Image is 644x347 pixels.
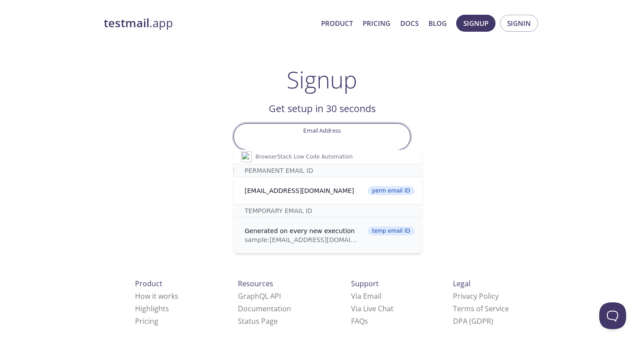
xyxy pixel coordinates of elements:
span: s [364,316,368,326]
span: Support [351,279,379,288]
a: Via Email [351,291,381,301]
a: Pricing [363,17,390,29]
span: Product [135,279,162,288]
h1: Signup [287,66,357,93]
a: Status Page [238,316,278,326]
span: Signin [507,17,531,29]
iframe: Help Scout Beacon - Open [599,302,626,329]
span: Legal [453,279,470,288]
span: Resources [238,279,273,288]
a: Privacy Policy [453,291,499,301]
a: Pricing [135,316,158,326]
span: Signup [463,17,488,29]
h2: Get setup in 30 seconds [233,101,411,116]
a: Blog [428,17,447,29]
button: Signin [500,15,538,32]
strong: testmail [104,15,149,31]
a: Docs [400,17,419,29]
a: testmail.app [104,16,314,31]
a: Highlights [135,304,169,314]
a: FAQ [351,316,368,326]
a: Via Live Chat [351,304,394,314]
a: Terms of Service [453,304,509,314]
a: Product [321,17,353,29]
a: GraphQL API [238,291,281,301]
a: Documentation [238,304,291,314]
a: DPA (GDPR) [453,316,493,326]
button: Signup [456,15,496,32]
a: How it works [135,291,178,301]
